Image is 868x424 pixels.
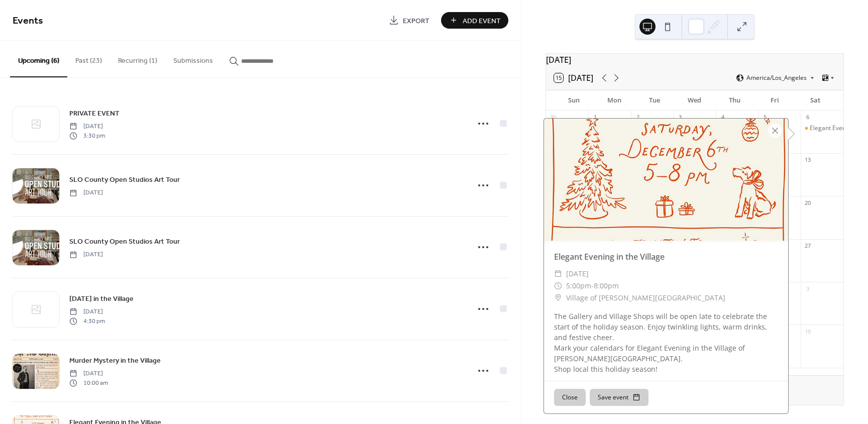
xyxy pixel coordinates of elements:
[69,307,105,316] span: [DATE]
[69,175,180,185] span: SLO County Open Studios Art Tour
[554,268,562,280] div: ​
[69,236,180,247] a: SLO County Open Studios Art Tour
[69,316,105,326] span: 4:30 pm
[463,16,501,26] span: Add Event
[69,108,120,119] a: PRIVATE EVENT
[403,16,429,26] span: Export
[590,389,648,406] button: Save event
[566,280,591,292] span: 5:00pm
[591,280,594,292] span: -
[594,90,634,111] div: Mon
[594,280,619,292] span: 8:00pm
[804,242,811,250] div: 27
[715,90,755,111] div: Thu
[566,268,589,280] span: [DATE]
[69,355,161,366] a: Murder Mystery in the Village
[804,328,811,335] div: 10
[69,293,134,304] a: [DATE] in the Village
[801,124,843,133] div: Elegant Evening in the Village
[762,114,769,121] div: 5
[544,251,788,263] div: Elegant Evening in the Village
[381,12,437,29] a: Export
[69,356,161,366] span: Murder Mystery in the Village
[165,41,221,76] button: Submissions
[69,109,120,119] span: PRIVATE EVENT
[69,131,105,140] span: 3:30 pm
[69,122,105,131] span: [DATE]
[69,250,103,259] span: [DATE]
[591,114,599,121] div: 1
[69,237,180,247] span: SLO County Open Studios Art Tour
[795,90,835,111] div: Sat
[677,114,684,121] div: 3
[554,90,594,111] div: Sun
[755,90,795,111] div: Fri
[551,71,597,85] button: 15[DATE]
[566,292,725,304] span: Village of [PERSON_NAME][GEOGRAPHIC_DATA]
[69,294,134,304] span: [DATE] in the Village
[546,54,843,66] div: [DATE]
[804,285,811,292] div: 3
[804,114,811,121] div: 6
[544,311,788,374] div: The Gallery and Village Shops will be open late to celebrate the start of the holiday season. Enj...
[441,12,508,29] button: Add Event
[549,114,557,121] div: 30
[69,188,103,197] span: [DATE]
[13,11,43,31] span: Events
[804,199,811,206] div: 20
[804,156,811,164] div: 13
[554,389,586,406] button: Close
[69,369,108,378] span: [DATE]
[69,174,180,185] a: SLO County Open Studios Art Tour
[634,114,641,121] div: 2
[719,114,726,121] div: 4
[675,90,715,111] div: Wed
[110,41,165,76] button: Recurring (1)
[67,41,110,76] button: Past (23)
[554,292,562,304] div: ​
[554,280,562,292] div: ​
[10,41,67,77] button: Upcoming (6)
[634,90,675,111] div: Tue
[746,75,807,81] span: America/Los_Angeles
[69,378,108,387] span: 10:00 am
